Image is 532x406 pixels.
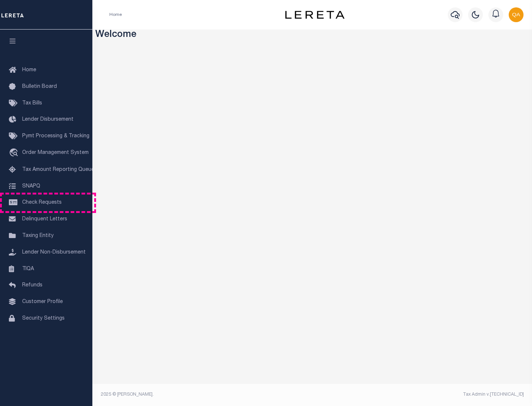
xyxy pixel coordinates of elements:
[22,299,63,304] span: Customer Profile
[509,7,524,22] img: svg+xml;base64,PHN2ZyB4bWxucz0iaHR0cDovL3d3dy53My5vcmcvMjAwMC9zdmciIHBvaW50ZXItZXZlbnRzPSJub25lIi...
[22,283,42,288] span: Refunds
[22,68,36,73] span: Home
[95,391,313,398] div: 2025 © [PERSON_NAME].
[22,250,86,255] span: Lender Non-Disbursement
[22,84,57,89] span: Bulletin Board
[95,30,529,41] h3: Welcome
[22,101,42,106] span: Tax Bills
[22,316,65,321] span: Security Settings
[22,150,89,155] span: Order Management System
[22,266,34,271] span: TIQA
[285,11,344,19] img: logo-dark.svg
[318,391,524,398] div: Tax Admin v.[TECHNICAL_ID]
[22,200,62,205] span: Check Requests
[22,183,40,189] span: SNAPQ
[22,117,74,122] span: Lender Disbursement
[22,134,89,139] span: Pymt Processing & Tracking
[9,148,21,158] i: travel_explore
[22,233,54,238] span: Taxing Entity
[109,11,122,18] li: Home
[22,217,67,222] span: Delinquent Letters
[22,167,94,172] span: Tax Amount Reporting Queue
